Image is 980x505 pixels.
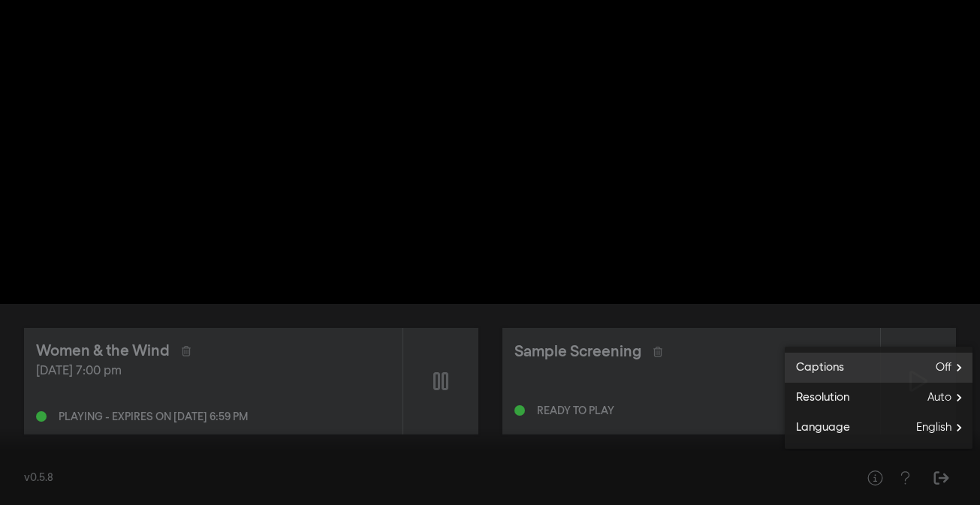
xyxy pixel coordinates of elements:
button: Captions [785,353,972,383]
button: Help [890,463,920,493]
div: v0.5.8 [24,470,830,486]
button: Sign Out [926,463,956,493]
span: Captions [785,359,844,377]
span: Auto [927,386,972,409]
span: Off [936,356,972,379]
span: Language [785,419,850,437]
button: Help [860,463,890,493]
span: Resolution [785,389,849,407]
button: Resolution [785,383,972,413]
button: Language [785,413,972,443]
span: English [916,416,972,439]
